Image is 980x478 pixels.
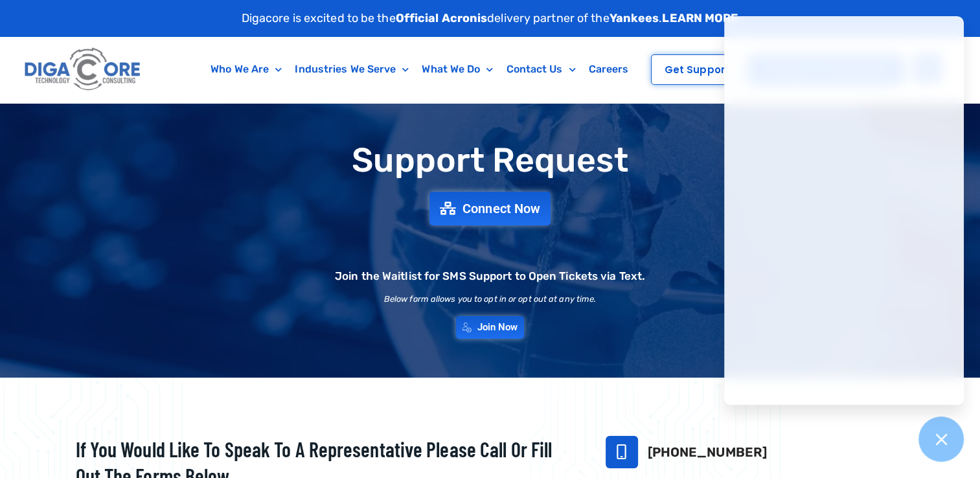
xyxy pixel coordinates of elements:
[21,43,145,96] img: Digacore logo 1
[429,192,551,225] a: Connect Now
[477,323,518,332] span: Join Now
[384,295,597,303] h2: Below form allows you to opt in or opt out at any time.
[499,54,582,84] a: Contact Us
[462,202,540,215] span: Connect Now
[43,142,937,179] h1: Support Request
[648,444,767,460] a: [PHONE_NUMBER]
[197,54,643,84] nav: Menu
[335,271,645,282] h2: Join the Waitlist for SMS Support to Open Tickets via Text.
[456,316,525,339] a: Join Now
[606,436,638,468] a: 732-646-5725
[724,16,964,405] iframe: Chatgenie Messenger
[610,11,659,25] strong: Yankees
[651,54,743,85] a: Get Support
[288,54,415,84] a: Industries We Serve
[204,54,288,84] a: Who We Are
[662,11,738,25] a: LEARN MORE
[242,10,739,27] p: Digacore is excited to be the delivery partner of the .
[582,54,635,84] a: Careers
[415,54,499,84] a: What We Do
[396,11,488,25] strong: Official Acronis
[665,65,729,74] span: Get Support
